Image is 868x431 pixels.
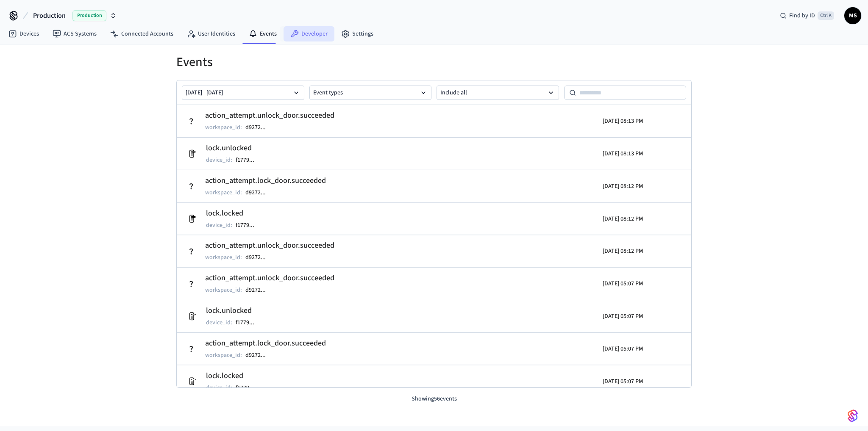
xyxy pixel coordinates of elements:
[234,220,263,230] button: f1779...
[234,318,263,328] button: f1779...
[242,26,284,41] a: Events
[205,175,326,187] h2: action_attempt.lock_door.succeeded
[206,207,263,219] h2: lock.locked
[603,182,643,191] p: [DATE] 08:12 PM
[205,272,334,284] h2: action_attempt.unlock_door.succeeded
[206,142,263,154] h2: lock.unlocked
[234,155,263,165] button: f1779...
[844,7,861,24] button: MS
[244,188,274,198] button: d9272...
[334,26,380,41] a: Settings
[103,26,180,41] a: Connected Accounts
[845,8,860,23] span: MS
[603,149,643,158] p: [DATE] 08:13 PM
[205,337,326,349] h2: action_attempt.lock_door.succeeded
[206,221,232,229] p: device_id :
[603,279,643,288] p: [DATE] 05:07 PM
[206,384,232,392] p: device_id :
[789,11,815,20] span: Find by ID
[284,26,334,41] a: Developer
[603,377,643,386] p: [DATE] 05:07 PM
[176,55,692,70] h1: Events
[205,253,242,262] p: workspace_id :
[848,409,858,423] img: SeamLogoGradient.69752ec5.svg
[46,26,103,41] a: ACS Systems
[205,240,334,251] h2: action_attempt.unlock_door.succeeded
[206,318,232,327] p: device_id :
[182,86,304,100] button: [DATE] - [DATE]
[818,11,834,20] span: Ctrl K
[244,252,274,262] button: d9272...
[206,305,263,317] h2: lock.unlocked
[773,8,841,23] div: Find by IDCtrl K
[603,215,643,223] p: [DATE] 08:12 PM
[244,122,274,133] button: d9272...
[244,285,274,295] button: d9272...
[206,156,232,164] p: device_id :
[33,11,66,21] span: Production
[2,26,46,41] a: Devices
[205,123,242,132] p: workspace_id :
[603,345,643,353] p: [DATE] 05:07 PM
[205,351,242,359] p: workspace_id :
[603,247,643,255] p: [DATE] 08:12 PM
[206,370,263,382] h2: lock.locked
[205,286,242,294] p: workspace_id :
[205,110,334,122] h2: action_attempt.unlock_door.succeeded
[234,383,263,393] button: f1779...
[603,312,643,320] p: [DATE] 05:07 PM
[205,188,242,197] p: workspace_id :
[72,10,106,21] span: Production
[244,350,274,360] button: d9272...
[180,26,242,41] a: User Identities
[176,395,692,403] p: Showing 56 events
[603,117,643,125] p: [DATE] 08:13 PM
[309,86,432,100] button: Event types
[437,86,559,100] button: Include all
